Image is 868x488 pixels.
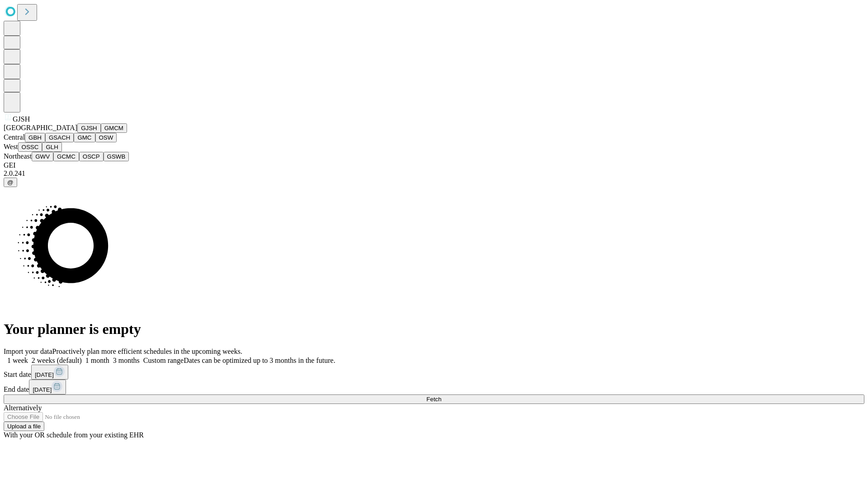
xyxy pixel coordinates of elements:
[32,152,53,161] button: GWV
[4,422,44,431] button: Upload a file
[85,357,109,364] span: 1 month
[45,133,74,142] button: GSACH
[101,123,127,133] button: GMCM
[77,123,101,133] button: GJSH
[4,133,25,141] span: Central
[4,365,864,380] div: Start date
[4,161,864,169] div: GEI
[31,365,68,380] button: [DATE]
[4,404,42,412] span: Alternatively
[184,357,335,364] span: Dates can be optimized up to 3 months in the future.
[35,371,54,378] span: [DATE]
[29,380,66,394] button: [DATE]
[52,347,242,355] span: Proactively plan more efficient schedules in the upcoming weeks.
[104,152,129,161] button: GSWB
[143,357,184,364] span: Custom range
[4,347,52,355] span: Import your data
[7,179,14,186] span: @
[42,142,61,152] button: GLH
[4,321,864,338] h1: Your planner is empty
[4,394,864,404] button: Fetch
[113,357,140,364] span: 3 months
[7,357,28,364] span: 1 week
[74,133,95,142] button: GMC
[95,133,117,142] button: OSW
[53,152,79,161] button: GCMC
[4,152,32,160] span: Northeast
[4,124,77,131] span: [GEOGRAPHIC_DATA]
[18,142,42,152] button: OSSC
[4,380,864,394] div: End date
[25,133,45,142] button: GBH
[79,152,104,161] button: OSCP
[13,115,30,123] span: GJSH
[4,178,17,187] button: @
[4,431,144,439] span: With your OR schedule from your existing EHR
[4,169,864,178] div: 2.0.241
[33,386,52,393] span: [DATE]
[4,143,18,150] span: West
[32,357,82,364] span: 2 weeks (default)
[426,396,441,403] span: Fetch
